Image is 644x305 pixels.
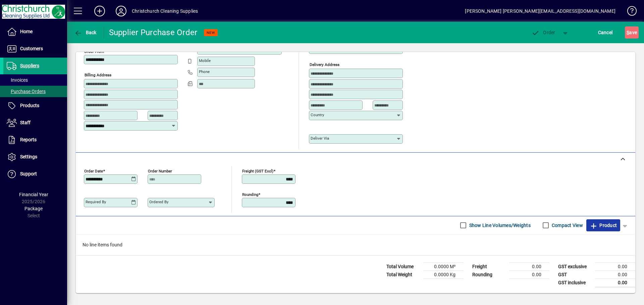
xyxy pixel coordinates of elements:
label: Compact View [550,222,583,229]
td: 0.0000 M³ [423,262,464,271]
button: Back [72,26,98,39]
button: Save [625,26,639,39]
span: S [627,30,629,35]
label: Show Line Volumes/Weights [468,222,531,229]
app-page-header-button: Back [67,26,104,39]
td: Rounding [469,271,509,279]
a: Knowledge Base [622,1,636,23]
span: NEW [207,30,215,35]
td: Total Weight [383,271,423,279]
td: 0.00 [509,271,549,279]
mat-label: Freight (GST excl) [242,168,273,173]
a: Customers [3,41,67,57]
span: Staff [20,120,31,125]
div: Supplier Purchase Order [109,27,198,38]
td: 0.00 [595,262,635,271]
td: 0.00 [595,279,635,287]
span: Customers [20,46,43,51]
mat-label: Deliver via [311,136,329,141]
a: Invoices [3,74,67,86]
mat-label: Mobile [199,58,211,63]
td: 0.0000 Kg [423,271,464,279]
a: Products [3,97,67,114]
td: 0.00 [595,271,635,279]
span: Cancel [598,27,613,38]
span: Support [20,171,37,176]
mat-label: Required by [86,200,106,204]
button: Add [89,5,110,17]
span: Product [590,220,617,231]
button: Profile [110,5,132,17]
td: 0.00 [509,262,549,271]
a: Purchase Orders [3,86,67,97]
span: Back [74,30,97,35]
mat-label: Country [311,112,324,117]
a: Support [3,166,67,182]
td: GST [555,271,595,279]
mat-label: Order date [84,168,103,173]
div: [PERSON_NAME] [PERSON_NAME][EMAIL_ADDRESS][DOMAIN_NAME] [465,6,615,16]
td: Total Volume [383,262,423,271]
span: Invoices [7,77,28,83]
span: Suppliers [20,63,39,68]
span: Settings [20,154,37,159]
span: Home [20,29,33,34]
span: Package [24,206,43,211]
a: Reports [3,132,67,148]
button: Order [528,26,559,39]
span: Reports [20,137,37,142]
span: Order [532,30,555,35]
a: Settings [3,149,67,165]
div: No line items found [76,235,635,255]
span: Purchase Orders [7,89,46,94]
td: GST exclusive [555,262,595,271]
a: Staff [3,115,67,131]
span: ave [627,27,637,38]
td: GST inclusive [555,279,595,287]
mat-label: Phone [199,69,210,74]
a: Home [3,23,67,40]
td: Freight [469,262,509,271]
mat-label: Order number [148,168,172,173]
div: Christchurch Cleaning Supplies [132,6,198,16]
span: Financial Year [19,192,48,197]
mat-label: Ordered by [149,200,168,204]
mat-label: Rounding [242,192,258,197]
button: Cancel [596,26,614,39]
button: Product [586,219,620,231]
span: Products [20,103,39,108]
